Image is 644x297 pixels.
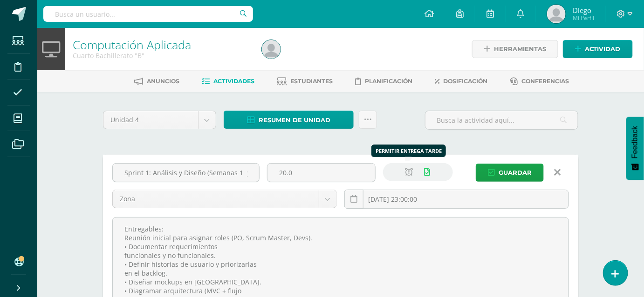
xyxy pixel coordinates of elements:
span: Unidad 4 [110,111,191,129]
span: Planificación [365,78,413,85]
span: Diego [573,6,594,15]
div: Permitir entrega tarde [376,147,442,154]
img: e1ecaa63abbcd92f15e98e258f47b918.png [262,40,281,59]
h1: Computación Aplicada [73,38,251,51]
input: Busca un usuario... [43,6,253,22]
span: Estudiantes [291,78,333,85]
div: Cuarto Bachillerato 'B' [73,51,251,60]
a: Unidad 4 [103,111,216,129]
span: Zona [120,190,312,208]
a: Conferencias [510,74,569,89]
a: Anuncios [135,74,180,89]
a: Planificación [356,74,413,89]
a: Resumen de unidad [224,111,354,129]
a: Actividades [202,74,255,89]
span: Guardar [499,164,532,181]
a: Dosificación [435,74,488,89]
a: Herramientas [472,40,558,58]
span: Actividades [214,78,255,85]
span: Conferencias [522,78,569,85]
img: e1ecaa63abbcd92f15e98e258f47b918.png [547,5,566,23]
span: Herramientas [494,40,546,58]
a: Estudiantes [277,74,333,89]
a: Actividad [563,40,633,58]
span: Anuncios [147,78,180,85]
input: Fecha de entrega [345,190,569,208]
input: Título [113,164,259,182]
button: Guardar [476,164,544,182]
span: Actividad [585,40,621,58]
input: Puntos máximos [267,164,375,182]
a: Computación Aplicada [73,37,191,53]
button: Feedback - Mostrar encuesta [626,117,644,180]
span: Resumen de unidad [259,112,330,129]
input: Busca la actividad aquí... [425,111,578,129]
a: Zona [113,190,336,208]
span: Feedback [631,126,639,158]
span: Mi Perfil [573,14,594,22]
span: Dosificación [444,78,488,85]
